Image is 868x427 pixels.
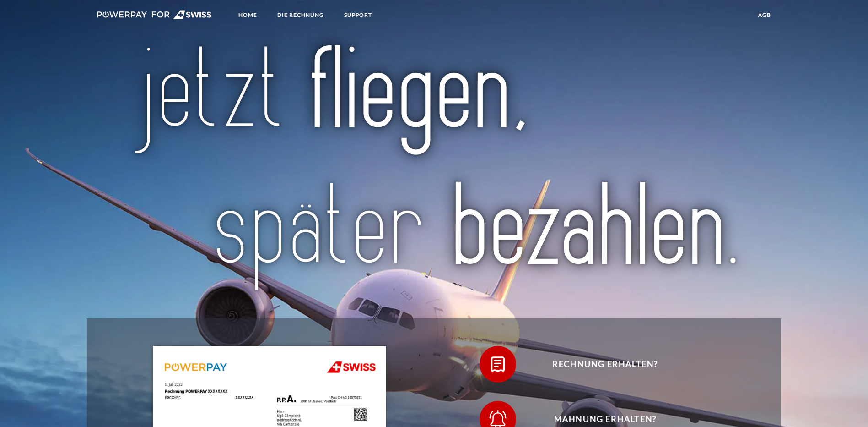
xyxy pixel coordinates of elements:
[486,353,509,376] img: qb_bill.svg
[480,346,717,383] button: Rechnung erhalten?
[270,7,332,23] a: DIE RECHNUNG
[493,346,717,383] span: Rechnung erhalten?
[97,10,212,19] img: logo-swiss-white.svg
[336,7,380,23] a: SUPPORT
[128,43,740,296] img: title-swiss_de.svg
[750,7,779,23] a: agb
[231,7,265,23] a: Home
